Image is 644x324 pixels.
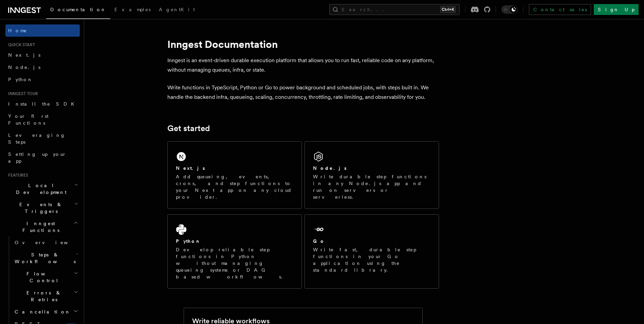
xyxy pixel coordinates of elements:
span: Next.js [8,52,40,58]
a: Sign Up [594,4,639,15]
span: Inngest tour [5,91,38,96]
h2: Node.js [313,165,347,172]
span: Your first Functions [8,113,49,126]
p: Add queueing, events, crons, and step functions to your Next app on any cloud provider. [176,173,293,200]
p: Write durable step functions in any Node.js app and run on servers or serverless. [313,173,430,200]
a: Get started [167,124,210,133]
a: Documentation [46,2,110,19]
p: Write functions in TypeScript, Python or Go to power background and scheduled jobs, with steps bu... [167,83,439,102]
a: Contact sales [529,4,591,15]
kbd: Ctrl+K [440,6,456,13]
a: Your first Functions [5,110,80,129]
a: Python [5,73,80,86]
button: Events & Triggers [5,198,80,217]
p: Develop reliable step functions in Python without managing queueing systems or DAG based workflows. [176,246,293,280]
p: Write fast, durable step functions in your Go application using the standard library. [313,246,430,273]
span: Inngest Functions [5,220,73,234]
span: Python [8,77,33,82]
button: Flow Control [12,268,80,287]
button: Cancellation [12,306,80,318]
h2: Go [313,238,325,245]
span: Overview [15,240,85,245]
span: Install the SDK [8,101,78,107]
span: AgentKit [159,7,195,12]
a: Overview [12,236,80,249]
h1: Inngest Documentation [167,38,439,50]
span: Flow Control [12,270,74,284]
a: Node.js [5,61,80,73]
span: Node.js [8,65,40,70]
h2: Next.js [176,165,205,172]
a: Examples [110,2,155,18]
a: Setting up your app [5,148,80,167]
span: Steps & Workflows [12,251,76,265]
a: Home [5,24,80,37]
a: Next.js [5,49,80,61]
button: Errors & Retries [12,287,80,306]
button: Inngest Functions [5,217,80,236]
a: PythonDevelop reliable step functions in Python without managing queueing systems or DAG based wo... [167,214,302,289]
span: Examples [114,7,151,12]
button: Local Development [5,179,80,198]
p: Inngest is an event-driven durable execution platform that allows you to run fast, reliable code ... [167,56,439,75]
button: Steps & Workflows [12,249,80,268]
span: Local Development [5,182,74,196]
button: Search...Ctrl+K [329,4,460,15]
a: Leveraging Steps [5,129,80,148]
span: Leveraging Steps [8,132,66,145]
span: Events & Triggers [5,201,74,215]
a: GoWrite fast, durable step functions in your Go application using the standard library. [305,214,439,289]
a: Node.jsWrite durable step functions in any Node.js app and run on servers or serverless. [305,141,439,209]
span: Quick start [5,42,35,48]
span: Documentation [50,7,106,12]
span: Setting up your app [8,151,67,164]
a: Install the SDK [5,98,80,110]
a: Next.jsAdd queueing, events, crons, and step functions to your Next app on any cloud provider. [167,141,302,209]
span: Cancellation [12,308,71,315]
button: Toggle dark mode [501,5,518,14]
a: AgentKit [155,2,199,18]
span: Features [5,173,28,178]
span: Errors & Retries [12,289,74,303]
h2: Python [176,238,201,245]
span: Home [8,27,27,34]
